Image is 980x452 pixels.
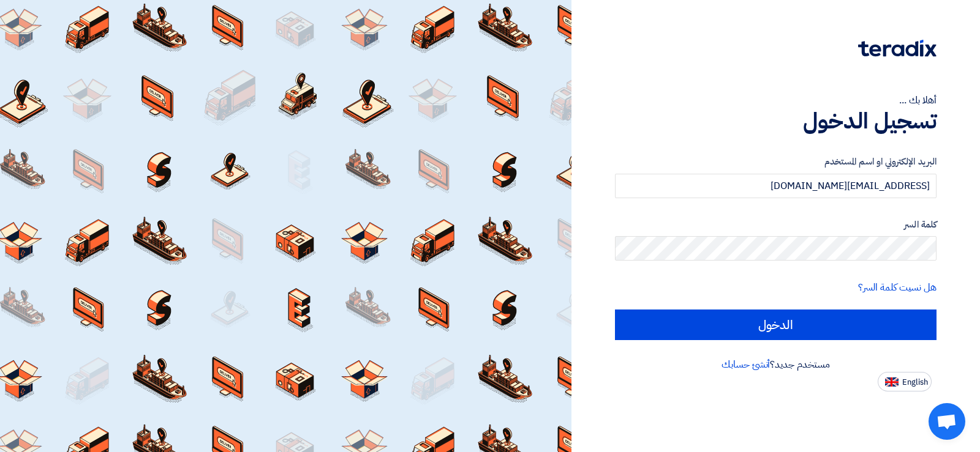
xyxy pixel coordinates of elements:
a: أنشئ حسابك [722,357,770,372]
img: en-US.png [885,377,899,387]
a: هل نسيت كلمة السر؟ [858,280,937,295]
button: English [878,372,932,391]
h1: تسجيل الدخول [615,108,937,135]
div: مستخدم جديد؟ [615,357,937,372]
input: أدخل بريد العمل الإلكتروني او اسم المستخدم الخاص بك ... [615,174,937,198]
input: الدخول [615,309,937,340]
label: كلمة السر [615,218,937,232]
a: Open chat [929,403,965,440]
span: English [902,378,928,387]
label: البريد الإلكتروني او اسم المستخدم [615,155,937,169]
div: أهلا بك ... [615,93,937,108]
img: Teradix logo [858,40,937,57]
